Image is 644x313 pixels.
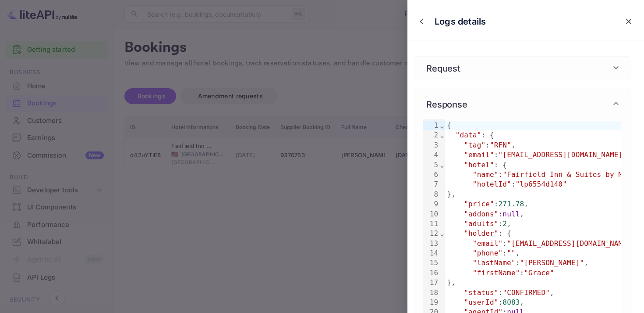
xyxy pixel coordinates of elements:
[473,269,520,277] span: "firstName"
[423,288,439,298] div: 18
[507,239,635,248] span: "[EMAIL_ADDRESS][DOMAIN_NAME]"
[423,140,439,150] div: 3
[439,121,445,130] span: Fold line
[502,288,550,297] span: "CONFIRMED"
[423,190,439,199] div: 8
[507,249,516,257] span: ""
[464,288,498,297] span: "status"
[423,160,439,170] div: 5
[423,298,439,307] div: 19
[423,209,439,219] div: 10
[423,278,439,288] div: 17
[423,268,439,278] div: 16
[464,229,498,237] span: "holder"
[490,141,511,149] span: "RFN"
[415,15,428,28] button: close
[621,14,637,29] button: close
[439,161,445,169] span: Fold line
[499,151,627,159] span: "[EMAIL_ADDRESS][DOMAIN_NAME]"
[414,57,630,79] div: Request
[423,248,439,258] div: 14
[435,15,486,28] p: Logs details
[464,219,498,228] span: "adults"
[516,180,567,188] span: "lp6554d140"
[423,170,439,180] div: 6
[502,210,520,218] span: null
[423,229,439,238] div: 12
[464,161,494,169] span: "hotel"
[464,141,485,149] span: "tag"
[473,170,499,179] span: "name"
[524,269,554,277] span: "Grace"
[473,180,511,188] span: "hotelId"
[520,259,584,267] span: "[PERSON_NAME]"
[499,200,524,208] span: 271.78
[439,131,445,139] span: Fold line
[423,150,439,160] div: 4
[464,298,498,306] span: "userId"
[423,61,464,74] h6: Request
[439,229,445,237] span: Fold line
[502,219,507,228] span: 2
[464,200,494,208] span: "price"
[423,130,439,140] div: 2
[464,210,498,218] span: "addons"
[473,259,516,267] span: "lastName"
[423,258,439,268] div: 15
[473,249,502,257] span: "phone"
[502,298,520,306] span: 8083
[473,239,502,248] span: "email"
[423,121,439,130] div: 1
[464,151,494,159] span: "email"
[423,199,439,209] div: 9
[423,97,471,110] h6: Response
[423,239,439,248] div: 13
[456,131,481,139] span: "data"
[414,88,630,119] div: Response
[423,180,439,189] div: 7
[423,219,439,229] div: 11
